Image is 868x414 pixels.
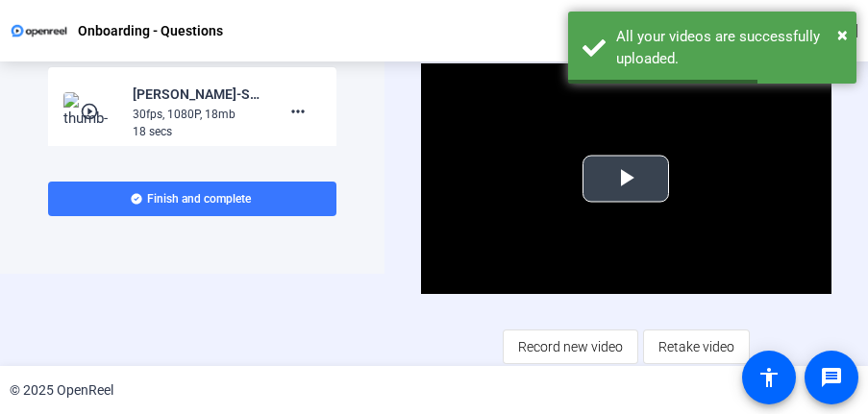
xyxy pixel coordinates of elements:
img: OpenReel logo [10,21,68,40]
div: All your videos are successfully uploaded. [616,26,842,69]
button: Play Video [583,155,669,202]
div: © 2025 OpenReel [10,380,113,401]
mat-icon: accessibility [757,366,781,389]
img: thumb-nail [63,92,120,131]
span: Finish and complete [147,191,251,207]
button: Finish and complete [48,182,336,216]
div: Video Player [421,63,832,294]
button: Record new video [503,329,638,364]
div: 30fps, 1080P, 18mb [133,106,261,123]
mat-icon: message [820,366,843,389]
div: 18 secs [133,123,261,140]
div: [PERSON_NAME]-SPSNQ ELT - Onboarding-Onboarding - Questions-1759264911214-webcam [133,83,261,106]
button: Retake video [643,329,750,364]
mat-icon: play_circle_outline [80,102,103,121]
mat-icon: more_horiz [286,100,310,123]
p: Onboarding - Questions [78,19,223,42]
span: Retake video [658,329,734,365]
button: Close [837,20,848,49]
span: × [837,23,848,46]
span: Record new video [518,329,623,365]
